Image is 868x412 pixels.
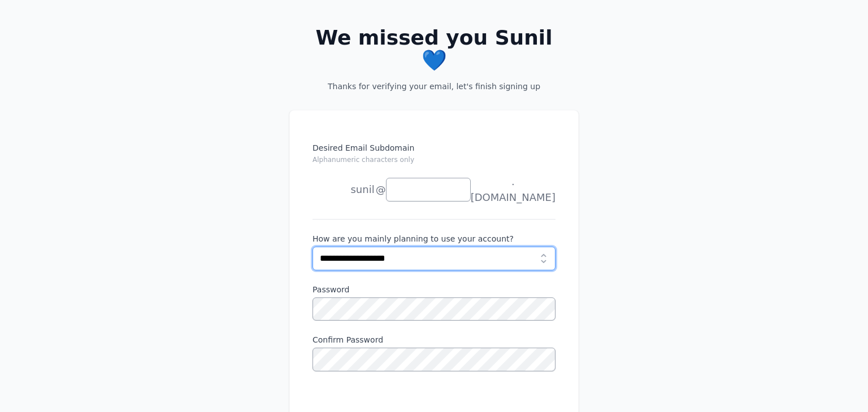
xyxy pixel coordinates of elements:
[313,233,555,244] label: How are you mainly planning to use your account?
[313,334,555,345] label: Confirm Password
[313,284,555,295] label: Password
[307,27,561,72] h2: We missed you Sunil 💙
[313,142,555,172] label: Desired Email Subdomain
[307,81,561,92] p: Thanks for verifying your email, let's finish signing up
[376,182,386,198] span: @
[313,156,414,164] small: Alphanumeric characters only
[471,174,555,205] span: .[DOMAIN_NAME]
[313,178,375,201] li: sunil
